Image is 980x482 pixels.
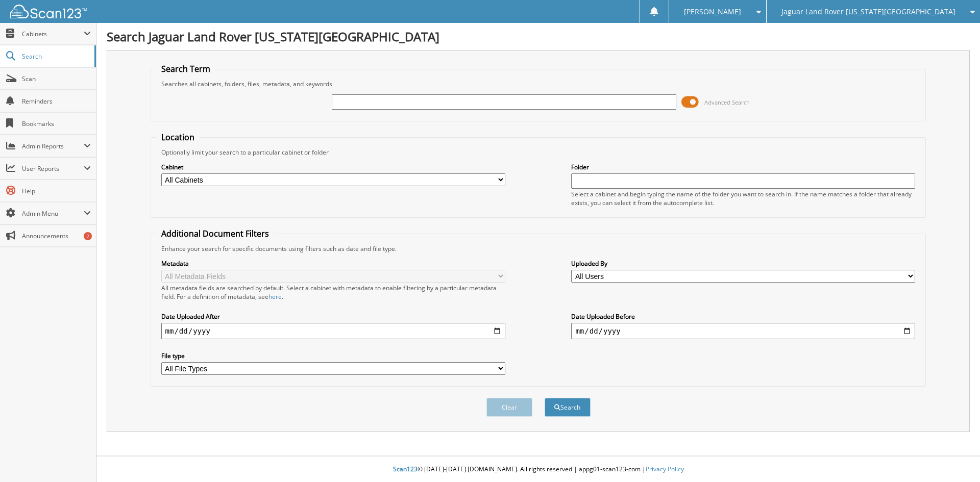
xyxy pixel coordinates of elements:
[161,163,505,171] label: Cabinet
[10,5,87,18] img: scan123-logo-white.svg
[156,244,921,253] div: Enhance your search for specific documents using filters such as date and file type.
[156,63,215,74] legend: Search Term
[571,312,915,321] label: Date Uploaded Before
[156,228,274,239] legend: Additional Document Filters
[571,190,915,207] div: Select a cabinet and begin typing the name of the folder you want to search in. If the name match...
[161,259,505,268] label: Metadata
[156,148,921,157] div: Optionally limit your search to a particular cabinet or folder
[22,97,91,106] span: Reminders
[22,164,84,173] span: User Reports
[571,323,915,339] input: end
[107,28,970,45] h1: Search Jaguar Land Rover [US_STATE][GEOGRAPHIC_DATA]
[161,284,505,301] div: All metadata fields are searched by default. Select a cabinet with metadata to enable filtering b...
[646,465,684,473] a: Privacy Policy
[684,9,741,15] span: [PERSON_NAME]
[156,80,921,88] div: Searches all cabinets, folders, files, metadata, and keywords
[84,232,92,240] div: 2
[96,457,980,482] div: © [DATE]-[DATE] [DOMAIN_NAME]. All rights reserved | appg01-scan123-com |
[161,351,505,360] label: File type
[571,163,915,171] label: Folder
[22,142,84,150] span: Admin Reports
[22,209,84,218] span: Admin Menu
[22,52,89,61] span: Search
[486,398,532,417] button: Clear
[393,465,418,473] span: Scan123
[545,398,591,417] button: Search
[22,232,91,240] span: Announcements
[22,30,84,38] span: Cabinets
[156,132,200,143] legend: Location
[22,119,91,128] span: Bookmarks
[22,74,91,83] span: Scan
[704,98,750,106] span: Advanced Search
[268,292,282,301] a: here
[22,187,91,195] span: Help
[161,312,505,321] label: Date Uploaded After
[571,259,915,268] label: Uploaded By
[161,323,505,339] input: start
[781,9,955,15] span: Jaguar Land Rover [US_STATE][GEOGRAPHIC_DATA]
